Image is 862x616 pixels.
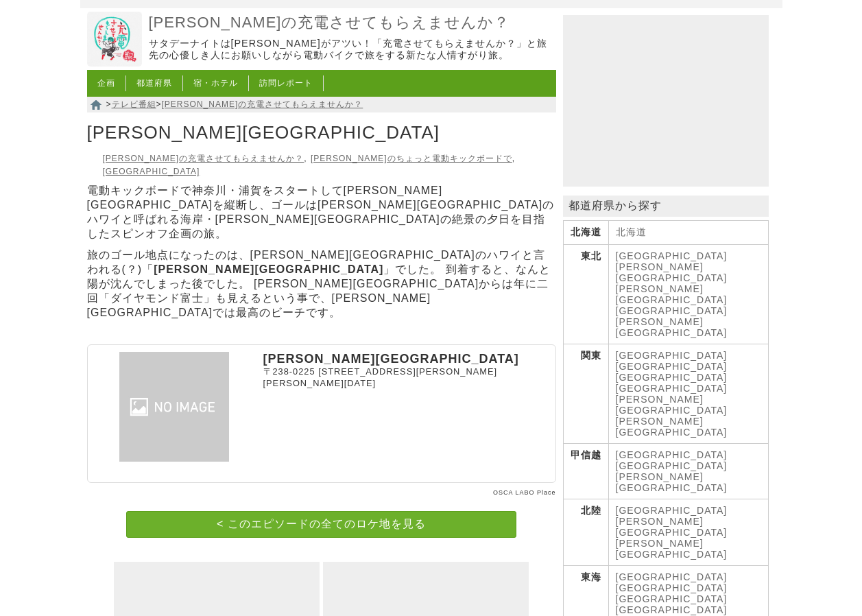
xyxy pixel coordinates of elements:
[616,226,647,237] a: 北海道
[616,416,704,427] a: [PERSON_NAME]
[154,263,383,275] strong: [PERSON_NAME][GEOGRAPHIC_DATA]
[563,221,608,245] th: 北海道
[616,394,728,416] a: [PERSON_NAME][GEOGRAPHIC_DATA]
[563,15,769,187] iframe: Advertisement
[563,499,608,566] th: 北陸
[616,516,728,538] a: [PERSON_NAME][GEOGRAPHIC_DATA]
[616,593,728,604] a: [GEOGRAPHIC_DATA]
[616,372,728,383] a: [GEOGRAPHIC_DATA]
[87,97,556,112] nav: > >
[87,57,142,69] a: 出川哲朗の充電させてもらえませんか？
[616,538,728,560] a: [PERSON_NAME][GEOGRAPHIC_DATA]
[193,78,238,88] a: 宿・ホテル
[616,350,728,361] a: [GEOGRAPHIC_DATA]
[263,366,315,377] span: 〒238-0225
[616,383,728,394] a: [GEOGRAPHIC_DATA]
[563,444,608,499] th: 甲信越
[87,248,556,320] p: 旅のゴール地点になったのは、[PERSON_NAME][GEOGRAPHIC_DATA]のハワイと言われる(？)「 」でした。 到着すると、なんと陽が沈んでしまった後でした。 [PERSON_N...
[616,471,728,493] a: [PERSON_NAME][GEOGRAPHIC_DATA]
[616,427,728,438] a: [GEOGRAPHIC_DATA]
[311,154,515,163] li: ,
[87,12,142,67] img: 出川哲朗の充電させてもらえませんか？
[97,78,115,88] a: 企画
[126,511,516,538] a: < このエピソードの全てのロケ地を見る
[162,99,363,109] a: [PERSON_NAME]の充電させてもらえませんか？
[616,582,728,593] a: [GEOGRAPHIC_DATA]
[259,78,313,88] a: 訪問レポート
[616,305,728,316] a: [GEOGRAPHIC_DATA]
[616,283,728,305] a: [PERSON_NAME][GEOGRAPHIC_DATA]
[149,38,553,62] p: サタデーナイトは[PERSON_NAME]がアツい！「充電させてもらえませんか？」と旅先の心優しき人にお願いしながら電動バイクで旅をする新たな人情すがり旅。
[616,261,728,283] a: [PERSON_NAME][GEOGRAPHIC_DATA]
[87,118,556,148] h1: [PERSON_NAME][GEOGRAPHIC_DATA]
[136,78,172,88] a: 都道府県
[616,449,728,460] a: [GEOGRAPHIC_DATA]
[563,245,608,344] th: 東北
[149,13,553,33] a: [PERSON_NAME]の充電させてもらえませんか？
[263,352,551,366] p: [PERSON_NAME][GEOGRAPHIC_DATA]
[563,344,608,444] th: 関東
[616,316,728,338] a: [PERSON_NAME][GEOGRAPHIC_DATA]
[616,571,728,582] a: [GEOGRAPHIC_DATA]
[87,184,556,241] p: 電動キックボードで神奈川・浦賀をスタートして[PERSON_NAME][GEOGRAPHIC_DATA]を縦断し、ゴールは[PERSON_NAME][GEOGRAPHIC_DATA]のハワイと呼...
[263,366,497,388] span: [STREET_ADDRESS][PERSON_NAME][PERSON_NAME][DATE]
[92,352,256,462] img: 荒井浜海水浴場
[103,167,200,176] a: [GEOGRAPHIC_DATA]
[103,154,307,163] li: ,
[616,460,728,471] a: [GEOGRAPHIC_DATA]
[493,489,556,496] a: OSCA LABO Place
[311,154,512,163] a: [PERSON_NAME]のちょっと電動キックボードで
[616,250,728,261] a: [GEOGRAPHIC_DATA]
[616,604,728,615] a: [GEOGRAPHIC_DATA]
[616,361,728,372] a: [GEOGRAPHIC_DATA]
[103,154,304,163] a: [PERSON_NAME]の充電させてもらえませんか？
[112,99,156,109] a: テレビ番組
[563,196,769,217] p: 都道府県から探す
[616,505,728,516] a: [GEOGRAPHIC_DATA]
